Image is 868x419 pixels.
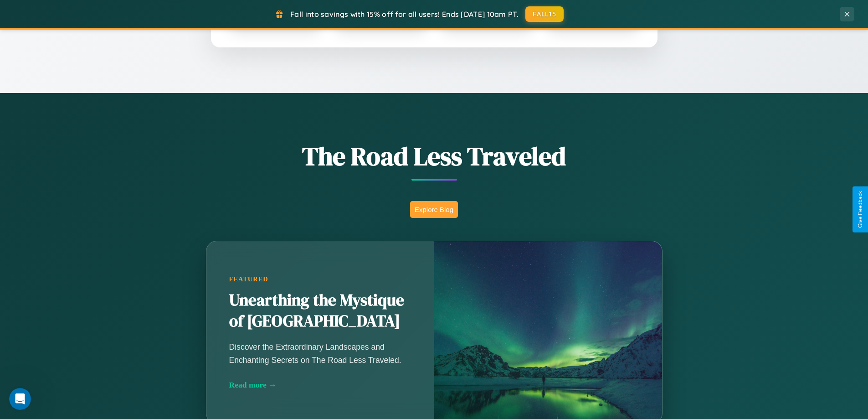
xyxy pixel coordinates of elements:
h2: Unearthing the Mystique of [GEOGRAPHIC_DATA] [229,290,411,332]
button: FALL15 [525,6,564,22]
button: Explore Blog [410,201,458,218]
div: Give Feedback [857,191,863,228]
div: Read more → [229,380,411,390]
iframe: Intercom live chat [9,388,31,410]
h1: The Road Less Traveled [161,139,708,174]
p: Discover the Extraordinary Landscapes and Enchanting Secrets on The Road Less Traveled. [229,341,411,366]
span: Fall into savings with 15% off for all users! Ends [DATE] 10am PT. [290,10,519,19]
div: Featured [229,275,411,283]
